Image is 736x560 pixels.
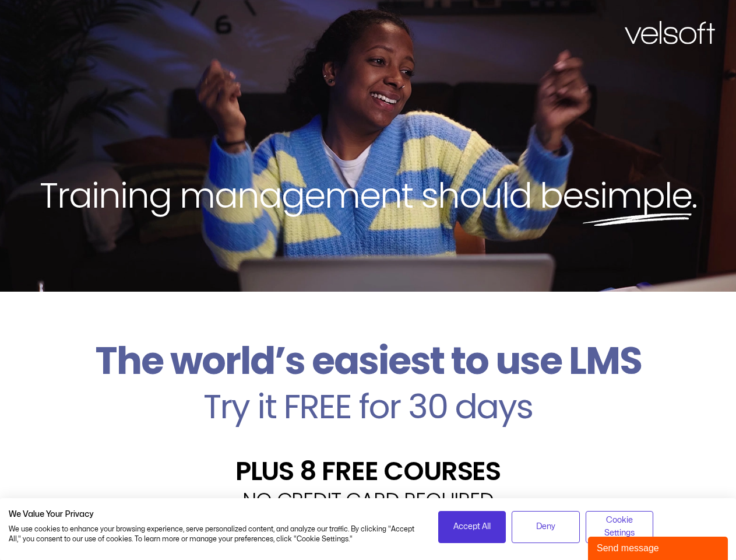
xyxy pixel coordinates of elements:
h2: The world’s easiest to use LMS [9,338,727,384]
span: Deny [536,520,555,533]
p: We use cookies to enhance your browsing experience, serve personalized content, and analyze our t... [9,524,421,544]
h2: We Value Your Privacy [9,509,421,520]
h2: PLUS 8 FREE COURSES [9,458,727,484]
span: simple [583,171,692,220]
button: Accept all cookies [438,511,506,543]
h2: Try it FREE for 30 days [9,390,727,423]
h2: Training management should be . [21,173,715,218]
button: Deny all cookies [512,511,580,543]
iframe: chat widget [588,534,730,560]
span: Accept All [453,520,491,533]
button: Adjust cookie preferences [586,511,654,543]
span: Cookie Settings [593,514,646,540]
